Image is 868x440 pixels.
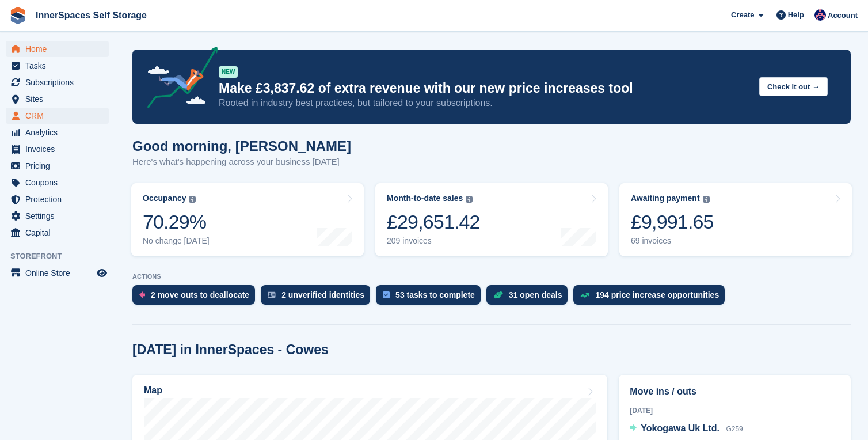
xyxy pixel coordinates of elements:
a: 194 price increase opportunities [573,285,730,310]
img: Dominic Hampson [814,9,826,21]
span: G259 [726,425,743,433]
img: icon-info-grey-7440780725fd019a000dd9b08b2336e03edf1995a4989e88bcd33f0948082b44.svg [189,196,196,203]
img: task-75834270c22a3079a89374b754ae025e5fb1db73e45f91037f5363f120a921f8.svg [383,291,390,298]
div: 194 price increase opportunities [595,290,719,299]
div: 70.29% [143,210,210,234]
div: Awaiting payment [631,194,700,203]
div: 53 tasks to complete [395,290,475,299]
span: Protection [25,191,94,207]
a: Yokogawa Uk Ltd. G259 [630,422,743,437]
div: £29,651.42 [387,210,480,234]
h2: Map [144,385,162,396]
span: Storefront [10,251,115,262]
img: stora-icon-8386f47178a22dfd0bd8f6a31ec36ba5ce8667c1dd55bd0f319d3a0aa187defe.svg [9,7,26,24]
img: price_increase_opportunities-93ffe204e8149a01c8c9dc8f82e8f89637d9d84a8eef4429ea346261dce0b2c0.svg [580,293,589,298]
a: menu [6,91,109,107]
img: price-adjustments-announcement-icon-8257ccfd72463d97f412b2fc003d46551f7dbcb40ab6d574587a9cd5c0d94... [138,47,218,112]
a: InnerSpaces Self Storage [31,6,151,25]
a: menu [6,158,109,174]
span: CRM [25,108,94,124]
a: menu [6,265,109,281]
button: Check it out → [759,77,828,96]
h2: Move ins / outs [630,385,840,399]
a: Awaiting payment £9,991.65 69 invoices [619,183,852,256]
img: icon-info-grey-7440780725fd019a000dd9b08b2336e03edf1995a4989e88bcd33f0948082b44.svg [466,196,473,203]
span: Online Store [25,265,94,281]
p: ACTIONS [132,273,851,280]
div: No change [DATE] [143,236,210,246]
a: menu [6,108,109,124]
img: move_outs_to_deallocate_icon-f764333ba52eb49d3ac5e1228854f67142a1ed5810a6f6cc68b1a99e826820c5.svg [139,291,145,298]
div: 69 invoices [631,236,714,246]
div: Occupancy [143,194,186,203]
a: 2 unverified identities [261,285,376,310]
img: deal-1b604bf984904fb50ccaf53a9ad4b4a5d6e5aea283cecdc64d6e3604feb123c2.svg [493,291,503,299]
span: Home [25,41,94,57]
a: menu [6,74,109,90]
h2: [DATE] in InnerSpaces - Cowes [132,342,329,358]
span: Yokogawa Uk Ltd. [641,423,719,433]
span: Help [788,9,804,21]
a: Preview store [95,266,109,280]
a: 2 move outs to deallocate [132,285,261,310]
div: Month-to-date sales [387,194,463,203]
div: 31 open deals [509,290,562,299]
div: NEW [219,66,238,78]
p: Make £3,837.62 of extra revenue with our new price increases tool [219,80,750,97]
a: 53 tasks to complete [376,285,486,310]
a: menu [6,225,109,241]
a: menu [6,175,109,191]
div: 2 unverified identities [281,290,364,299]
a: 31 open deals [486,285,574,310]
img: verify_identity-adf6edd0f0f0b5bbfe63781bf79b02c33cf7c696d77639b501bdc392416b5a36.svg [268,291,276,298]
span: Pricing [25,158,94,174]
a: menu [6,58,109,74]
span: Settings [25,208,94,224]
div: 2 move outs to deallocate [151,290,249,299]
p: Rooted in industry best practices, but tailored to your subscriptions. [219,97,750,109]
span: Tasks [25,58,94,74]
a: menu [6,208,109,224]
div: 209 invoices [387,236,480,246]
span: Coupons [25,175,94,191]
h1: Good morning, [PERSON_NAME] [132,138,351,154]
span: Account [828,10,858,21]
p: Here's what's happening across your business [DATE] [132,155,351,169]
img: icon-info-grey-7440780725fd019a000dd9b08b2336e03edf1995a4989e88bcd33f0948082b44.svg [703,196,710,203]
a: menu [6,191,109,207]
span: Sites [25,91,94,107]
div: £9,991.65 [631,210,714,234]
a: Occupancy 70.29% No change [DATE] [131,183,364,256]
span: Analytics [25,124,94,141]
span: Invoices [25,141,94,157]
div: [DATE] [630,405,840,416]
a: menu [6,41,109,57]
span: Capital [25,225,94,241]
span: Subscriptions [25,74,94,90]
a: menu [6,124,109,141]
span: Create [731,9,754,21]
a: Month-to-date sales £29,651.42 209 invoices [375,183,608,256]
a: menu [6,141,109,157]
